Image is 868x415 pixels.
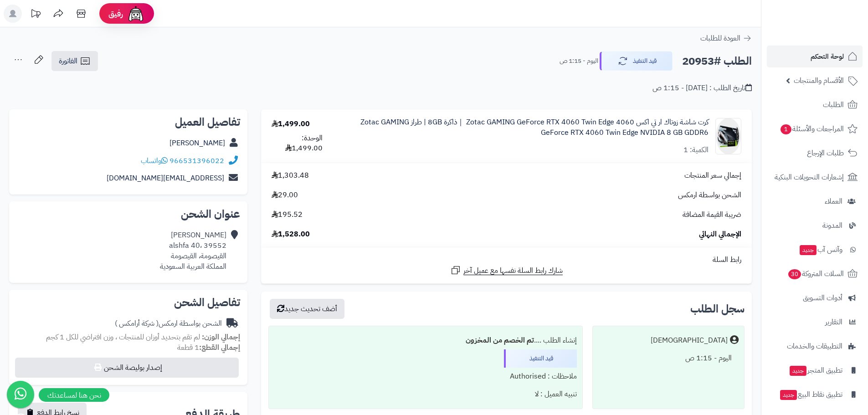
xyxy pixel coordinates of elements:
[51,51,98,71] a: الفاتورة
[789,364,842,377] span: تطبيق المتجر
[450,265,563,276] a: شارك رابط السلة نفسها مع عميل آخر
[690,303,745,314] h3: سجل الطلب
[683,210,741,220] span: ضريبة القيمة المضافة
[678,190,741,200] span: الشحن بواسطة ارمكس
[199,342,240,353] strong: إجمالي القطع:
[800,245,817,255] span: جديد
[160,230,226,272] div: [PERSON_NAME] alshfa 40، 39552 القيصومة، القيصومة المملكة العربية السعودية
[767,166,863,188] a: إشعارات التحويلات البنكية
[780,123,844,135] span: المراجعات والأسئلة
[699,229,741,240] span: الإجمالي النهائي
[466,335,534,346] b: تم الخصم من المخزون
[272,190,298,200] span: 29.00
[652,83,752,93] div: تاريخ الطلب : [DATE] - 1:15 ص
[202,332,240,343] strong: إجمالي الوزن:
[127,5,145,23] img: ai-face.png
[767,384,863,405] a: تطبيق نقاط البيعجديد
[825,316,842,328] span: التقارير
[767,46,863,67] a: لوحة التحكم
[767,118,863,140] a: المراجعات والأسئلة1
[272,170,309,181] span: 1,303.48
[108,8,123,19] span: رفيق
[169,155,224,166] a: 966531396022
[463,266,563,276] span: شارك رابط السلة نفسها مع عميل آخر
[274,332,576,349] div: إنشاء الطلب ....
[767,263,863,285] a: السلات المتروكة30
[767,311,863,333] a: التقارير
[787,340,842,353] span: التطبيقات والخدمات
[560,56,598,66] small: اليوم - 1:15 ص
[107,173,224,184] a: [EMAIL_ADDRESS][DOMAIN_NAME]
[825,195,842,208] span: العملاء
[767,142,863,164] a: طلبات الإرجاع
[803,292,842,304] span: أدوات التسويق
[598,349,739,367] div: اليوم - 1:15 ص
[767,215,863,236] a: المدونة
[799,243,842,256] span: وآتس آب
[716,118,741,154] img: 1752186722-814YjnjyE1L._AC_SL1500_-removebg-preview-90x90.png
[16,117,240,128] h2: تفاصيل العميل
[274,385,576,403] div: تنبيه العميل : لا
[788,269,801,279] span: 30
[700,33,752,44] a: العودة للطلبات
[787,267,844,280] span: السلات المتروكة
[15,358,239,378] button: إصدار بوليصة الشحن
[700,33,740,44] span: العودة للطلبات
[684,170,741,181] span: إجمالي سعر المنتجات
[807,147,844,159] span: طلبات الإرجاع
[115,318,222,329] div: الشحن بواسطة ارمكس
[46,332,200,343] span: لم تقم بتحديد أوزان للمنتجات ، وزن افتراضي للكل 1 كجم
[265,255,748,265] div: رابط السلة
[779,388,842,401] span: تطبيق نقاط البيع
[177,342,240,353] small: 1 قطعة
[767,287,863,309] a: أدوات التسويق
[24,5,47,25] a: تحديثات المنصة
[767,190,863,212] a: العملاء
[59,56,77,67] span: الفاتورة
[781,124,791,134] span: 1
[823,98,844,111] span: الطلبات
[600,51,673,71] button: قيد التنفيذ
[794,74,844,87] span: الأقسام والمنتجات
[767,359,863,381] a: تطبيق المتجرجديد
[272,210,303,220] span: 195.52
[682,52,752,71] h2: الطلب #20953
[767,94,863,116] a: الطلبات
[651,335,728,346] div: [DEMOGRAPHIC_DATA]
[272,119,310,129] div: 1,499.00
[780,390,797,400] span: جديد
[16,297,240,308] h2: تفاصيل الشحن
[811,50,844,63] span: لوحة التحكم
[141,155,168,166] a: واتساب
[274,368,576,385] div: ملاحظات : Authorised
[16,209,240,220] h2: عنوان الشحن
[272,229,310,240] span: 1,528.00
[822,219,842,232] span: المدونة
[775,171,844,184] span: إشعارات التحويلات البنكية
[790,366,806,376] span: جديد
[504,349,577,368] div: قيد التنفيذ
[683,145,709,155] div: الكمية: 1
[272,133,322,154] div: الوحدة: 1,499.00
[767,239,863,261] a: وآتس آبجديد
[169,138,225,149] a: [PERSON_NAME]
[270,299,344,319] button: أضف تحديث جديد
[115,318,159,329] span: ( شركة أرامكس )
[767,335,863,357] a: التطبيقات والخدمات
[344,117,709,138] a: كرت شاشة زوتاك ار تي اكس 4060 Zotac GAMING GeForce RTX 4060 Twin Edge ｜ذاكرة 8GB | طراز Zotac GAM...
